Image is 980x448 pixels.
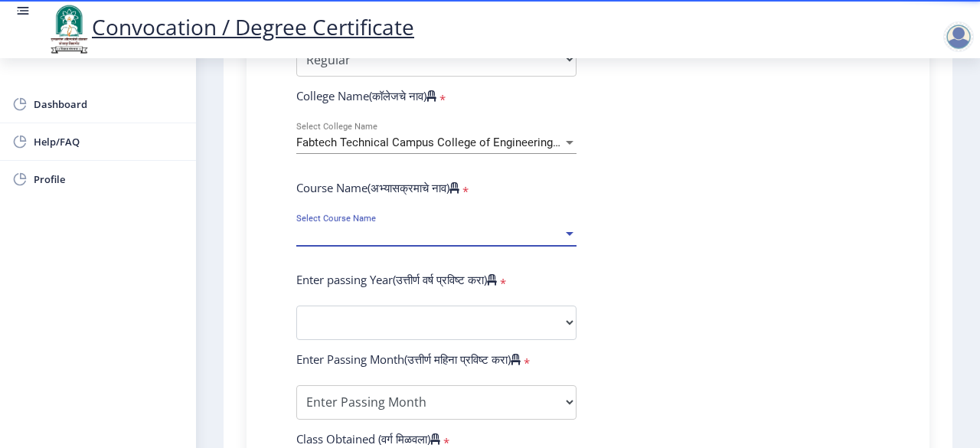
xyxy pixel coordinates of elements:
[34,95,184,113] span: Dashboard
[296,136,625,149] span: Fabtech Technical Campus College of Engineering and Research
[296,180,459,195] label: Course Name(अभ्यासक्रमाचे नाव)
[46,12,414,41] a: Convocation / Degree Certificate
[296,352,521,367] label: Enter Passing Month(उत्तीर्ण महिना प्रविष्ट करा)
[46,3,92,55] img: logo
[296,228,563,241] span: Select Course Name
[296,431,440,446] label: Class Obtained (वर्ग मिळवला)
[34,170,184,188] span: Profile
[296,88,436,103] label: College Name(कॉलेजचे नाव)
[34,132,184,151] span: Help/FAQ
[296,272,497,287] label: Enter passing Year(उत्तीर्ण वर्ष प्रविष्ट करा)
